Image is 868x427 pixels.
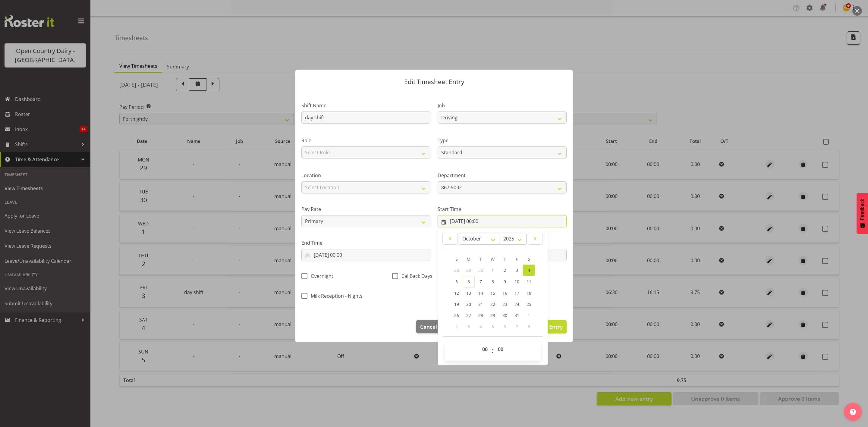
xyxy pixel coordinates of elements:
label: Department [438,172,567,179]
a: 19 [451,299,463,310]
span: 30 [478,267,483,273]
a: 26 [451,310,463,321]
span: CallBack Days [398,273,432,279]
span: F [516,256,518,262]
span: 10 [514,279,519,284]
a: 8 [487,276,499,287]
span: 21 [478,301,483,307]
span: 13 [466,290,471,296]
span: 30 [502,312,507,318]
span: 6 [467,279,470,284]
span: T [480,256,482,262]
a: 24 [511,299,523,310]
span: 4 [480,324,482,329]
span: Update Entry [529,323,563,330]
span: 29 [490,312,495,318]
a: 20 [463,299,475,310]
span: 8 [528,324,530,329]
label: Pay Rate [301,206,430,213]
a: 27 [463,310,475,321]
input: Click to select... [301,249,430,261]
label: Start Time [438,206,567,213]
span: W [491,256,495,262]
span: Cancel [420,323,437,331]
span: M [467,256,470,262]
a: 31 [511,310,523,321]
a: 23 [499,299,511,310]
span: 9 [504,279,506,284]
span: 31 [514,312,519,318]
a: 9 [499,276,511,287]
span: 6 [504,324,506,329]
span: T [504,256,506,262]
button: Cancel [416,320,441,333]
a: 10 [511,276,523,287]
span: : [492,343,494,358]
span: 1 [492,267,494,273]
span: 7 [480,279,482,284]
a: 12 [451,287,463,299]
label: Location [301,172,430,179]
span: Overnight [307,273,333,279]
span: 7 [516,324,518,329]
span: 17 [514,290,519,296]
span: S [455,256,458,262]
span: Milk Reception - Nights [307,293,363,299]
span: 5 [455,279,458,284]
a: 13 [463,287,475,299]
span: 16 [502,290,507,296]
a: 29 [487,310,499,321]
a: 5 [451,276,463,287]
span: 4 [528,267,530,273]
span: 3 [516,267,518,273]
span: 25 [527,301,531,307]
a: 3 [511,265,523,276]
a: 7 [475,276,487,287]
p: Edit Timesheet Entry [301,79,567,85]
label: End Time [301,239,430,246]
a: 21 [475,299,487,310]
span: 19 [454,301,459,307]
span: 23 [502,301,507,307]
span: 20 [466,301,471,307]
a: 18 [523,287,535,299]
span: 27 [466,312,471,318]
label: Job [438,102,567,109]
span: 28 [478,312,483,318]
img: help-xxl-2.png [850,409,856,415]
a: 6 [463,276,475,287]
span: 18 [527,290,531,296]
span: 8 [492,279,494,284]
span: 14 [478,290,483,296]
label: Shift Name [301,102,430,109]
span: 15 [490,290,495,296]
a: 22 [487,299,499,310]
input: Click to select... [438,215,567,227]
a: 16 [499,287,511,299]
a: 17 [511,287,523,299]
label: Type [438,137,567,144]
span: 29 [466,267,471,273]
a: 15 [487,287,499,299]
a: 4 [523,265,535,276]
span: 1 [528,312,530,318]
span: 12 [454,290,459,296]
a: 1 [487,265,499,276]
a: 25 [523,299,535,310]
span: S [528,256,530,262]
span: 24 [514,301,519,307]
span: 5 [492,324,494,329]
a: 2 [499,265,511,276]
a: 11 [523,276,535,287]
a: 14 [475,287,487,299]
span: 22 [490,301,495,307]
span: 11 [527,279,531,284]
input: Shift Name [301,111,430,124]
span: 2 [455,324,458,329]
label: Role [301,137,430,144]
span: Feedback [860,199,865,220]
span: 28 [454,267,459,273]
span: 3 [467,324,470,329]
a: 28 [475,310,487,321]
span: 26 [454,312,459,318]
